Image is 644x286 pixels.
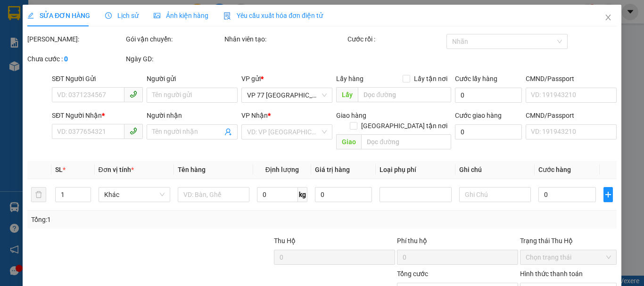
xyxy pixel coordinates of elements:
[357,121,451,131] span: [GEOGRAPHIC_DATA] tận nơi
[126,34,223,44] div: Gói vận chuyển:
[520,236,617,246] div: Trạng thái Thu Hộ
[154,12,160,19] span: picture
[241,74,332,84] div: VP gửi
[397,270,428,278] span: Tổng cước
[130,90,137,98] span: phone
[265,166,299,173] span: Định lượng
[454,75,497,82] label: Cước lấy hàng
[105,12,139,19] span: Lịch sử
[376,161,455,179] th: Loại phụ phí
[336,87,358,102] span: Lấy
[314,166,349,173] span: Giá trị hàng
[52,110,143,121] div: SĐT Người Nhận
[410,74,451,84] span: Lấy tận nơi
[52,74,143,84] div: SĐT Người Gửi
[604,14,612,21] span: close
[397,236,518,250] div: Phí thu hộ
[454,88,522,103] input: Cước lấy hàng
[454,112,501,119] label: Cước giao hàng
[603,187,613,202] button: plus
[297,187,307,202] span: kg
[361,134,451,149] input: Dọc đường
[223,12,323,19] span: Yêu cầu xuất hóa đơn điện tử
[27,54,124,64] div: Chưa cước :
[336,112,366,119] span: Giao hàng
[64,55,68,63] b: 0
[31,214,249,225] div: Tổng: 1
[27,34,124,44] div: [PERSON_NAME]:
[336,134,361,149] span: Giao
[336,75,363,82] span: Lấy hàng
[455,161,534,179] th: Ghi chú
[154,12,208,19] span: Ảnh kiện hàng
[178,166,206,173] span: Tên hàng
[358,87,451,102] input: Dọc đường
[27,12,34,19] span: edit
[526,250,611,264] span: Chọn trạng thái
[595,5,621,31] button: Close
[526,110,617,121] div: CMND/Passport
[526,74,617,84] div: CMND/Passport
[147,110,238,121] div: Người nhận
[98,166,133,173] span: Đơn vị tính
[178,187,249,202] input: VD: Bàn, Ghế
[55,166,63,173] span: SL
[347,34,444,44] div: Cước rồi :
[27,12,90,19] span: SỬA ĐƠN HÀNG
[147,74,238,84] div: Người gửi
[603,191,612,198] span: plus
[31,187,46,202] button: delete
[459,187,530,202] input: Ghi Chú
[104,188,164,202] span: Khác
[223,12,231,20] img: icon
[538,166,571,173] span: Cước hàng
[454,124,522,139] input: Cước giao hàng
[126,54,223,64] div: Ngày GD:
[520,270,583,278] label: Hình thức thanh toán
[105,12,112,19] span: clock-circle
[247,88,327,102] span: VP 77 Thái Nguyên
[224,128,232,136] span: user-add
[241,112,268,119] span: VP Nhận
[224,34,346,44] div: Nhân viên tạo:
[273,237,295,245] span: Thu Hộ
[130,127,137,135] span: phone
